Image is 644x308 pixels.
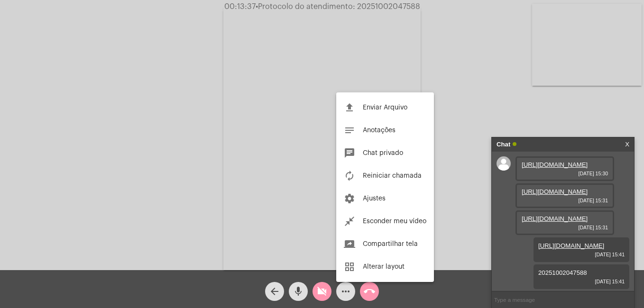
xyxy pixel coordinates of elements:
[363,263,405,270] span: Alterar layout
[363,172,422,179] span: Reiniciar chamada
[344,216,355,227] mat-icon: close_fullscreen
[363,241,418,247] span: Compartilhar tela
[344,102,355,113] mat-icon: file_upload
[344,170,355,181] mat-icon: autorenew
[344,261,355,272] mat-icon: grid_view
[363,218,426,225] span: Esconder meu vídeo
[344,125,355,136] mat-icon: notes
[363,127,396,134] span: Anotações
[344,193,355,204] mat-icon: settings
[363,104,407,111] span: Enviar Arquivo
[344,238,355,250] mat-icon: screen_share
[363,150,403,156] span: Chat privado
[363,195,386,202] span: Ajustes
[344,147,355,159] mat-icon: chat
